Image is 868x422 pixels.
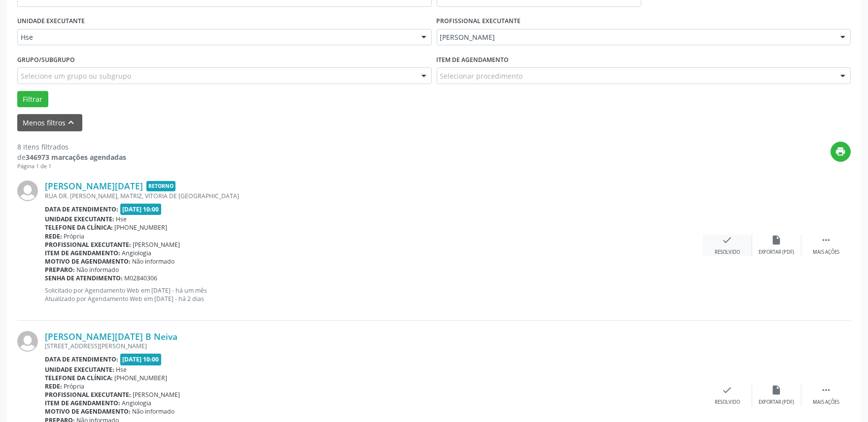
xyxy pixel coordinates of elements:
[722,235,733,245] i: check
[146,181,175,191] span: Retorno
[125,274,158,282] span: M02840306
[45,241,131,249] b: Profissional executante:
[759,399,795,406] div: Exportar (PDF)
[440,32,831,42] span: [PERSON_NAME]
[17,152,126,162] div: de
[21,71,131,81] span: Selecione um grupo ou subgrupo
[45,215,114,223] b: Unidade executante:
[831,142,851,162] button: print
[715,399,740,406] div: Resolvido
[17,114,82,131] button: Menos filtroskeyboard_arrow_up
[45,192,703,200] div: RUA DR. [PERSON_NAME], MATRIZ, VITORIA DE [GEOGRAPHIC_DATA]
[821,385,832,395] i: 
[45,286,703,303] p: Solicitado por Agendamento Web em [DATE] - há um mês Atualizado por Agendamento Web em [DATE] - h...
[17,91,48,108] button: Filtrar
[45,331,177,342] a: [PERSON_NAME][DATE] B Neiva
[17,331,38,352] img: img
[45,205,118,213] b: Data de atendimento:
[115,374,168,382] span: [PHONE_NUMBER]
[45,342,703,350] div: [STREET_ADDRESS][PERSON_NAME]
[45,249,120,257] b: Item de agendamento:
[17,181,38,201] img: img
[26,152,126,162] strong: 346973 marcações agendadas
[45,374,113,382] b: Telefone da clínica:
[116,365,127,374] span: Hse
[120,204,162,215] span: [DATE] 10:00
[45,232,62,241] b: Rede:
[66,117,77,128] i: keyboard_arrow_up
[440,71,523,81] span: Selecionar procedimento
[64,382,85,391] span: Própria
[45,391,131,399] b: Profissional executante:
[722,385,733,395] i: check
[715,249,740,256] div: Resolvido
[45,407,131,416] b: Motivo de agendamento:
[122,249,152,257] span: Angiologia
[771,385,782,395] i: insert_drive_file
[45,399,120,407] b: Item de agendamento:
[133,407,175,416] span: Não informado
[17,14,85,29] label: UNIDADE EXECUTANTE
[45,274,123,282] b: Senha de atendimento:
[821,235,832,245] i: 
[45,266,75,274] b: Preparo:
[45,181,143,191] a: [PERSON_NAME][DATE]
[133,391,180,399] span: [PERSON_NAME]
[133,257,175,266] span: Não informado
[116,215,127,223] span: Hse
[45,257,131,266] b: Motivo de agendamento:
[45,223,113,232] b: Telefone da clínica:
[771,235,782,245] i: insert_drive_file
[133,241,180,249] span: [PERSON_NAME]
[17,52,75,67] label: Grupo/Subgrupo
[64,232,85,241] span: Própria
[45,355,118,363] b: Data de atendimento:
[21,32,412,42] span: Hse
[437,52,509,67] label: Item de agendamento
[115,223,168,232] span: [PHONE_NUMBER]
[813,399,839,406] div: Mais ações
[17,142,126,152] div: 8 itens filtrados
[45,382,62,391] b: Rede:
[45,365,114,374] b: Unidade executante:
[122,399,152,407] span: Angiologia
[120,354,162,365] span: [DATE] 10:00
[77,266,119,274] span: Não informado
[813,249,839,256] div: Mais ações
[835,146,846,157] i: print
[17,162,126,171] div: Página 1 de 1
[437,14,521,29] label: PROFISSIONAL EXECUTANTE
[759,249,795,256] div: Exportar (PDF)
